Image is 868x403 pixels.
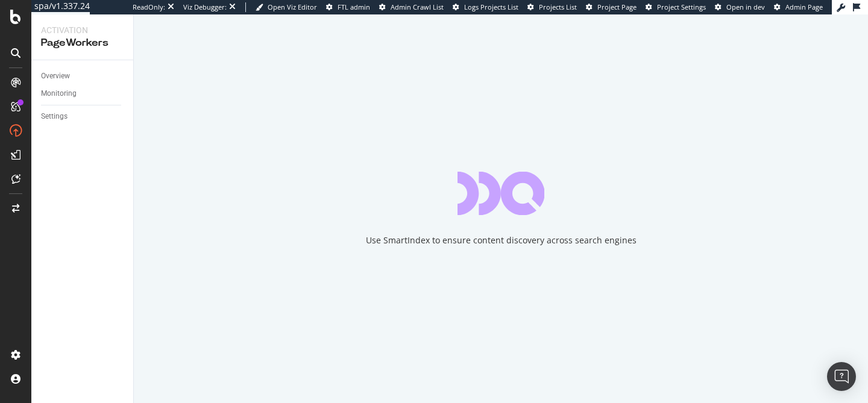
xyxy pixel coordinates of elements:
[715,2,765,12] a: Open in dev
[268,2,317,11] span: Open Viz Editor
[41,70,125,83] a: Overview
[41,87,77,100] div: Monitoring
[527,2,577,12] a: Projects List
[464,2,518,11] span: Logs Projects List
[597,2,637,11] span: Project Page
[256,2,317,12] a: Open Viz Editor
[657,2,706,11] span: Project Settings
[785,2,823,11] span: Admin Page
[458,172,544,215] div: animation
[41,110,125,123] a: Settings
[539,2,577,11] span: Projects List
[41,24,124,36] div: Activation
[41,70,70,83] div: Overview
[183,2,227,12] div: Viz Debugger:
[453,2,518,12] a: Logs Projects List
[586,2,637,12] a: Project Page
[774,2,823,12] a: Admin Page
[133,2,165,12] div: ReadOnly:
[827,362,856,391] div: Open Intercom Messenger
[379,2,444,12] a: Admin Crawl List
[338,2,370,11] span: FTL admin
[41,110,68,123] div: Settings
[391,2,444,11] span: Admin Crawl List
[646,2,706,12] a: Project Settings
[366,234,637,246] div: Use SmartIndex to ensure content discovery across search engines
[41,87,125,100] a: Monitoring
[726,2,765,11] span: Open in dev
[326,2,370,12] a: FTL admin
[41,36,124,50] div: PageWorkers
